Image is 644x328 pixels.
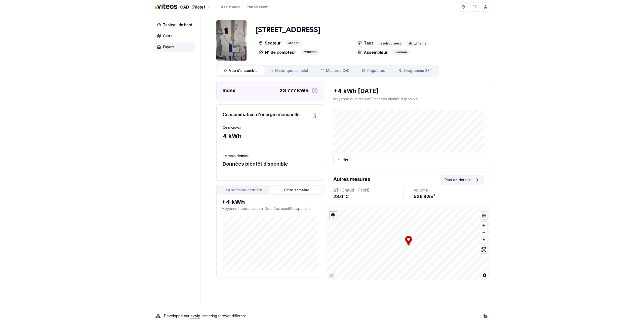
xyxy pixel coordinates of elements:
span: Historique complet [275,68,308,73]
span: Diagramme SST [404,68,432,73]
a: Assistance [221,5,240,10]
div: 536.82 m³ [414,193,484,200]
span: (Pilote) [191,4,205,10]
span: Foyers [163,44,175,50]
img: unit Image [216,20,247,61]
div: Map marker [405,236,412,246]
canvas: Map [327,209,490,280]
a: Mesures CAD [314,66,356,75]
p: Tags [358,40,374,46]
div: +4 kWh [222,198,319,206]
span: Régulateur [367,68,387,73]
p: Assembleur [358,49,388,55]
p: Secteur [259,40,281,46]
button: Toggle attribution [481,272,488,278]
a: Portail client [247,5,269,10]
span: Carte [163,33,173,38]
a: Vue d'ensemble [217,66,264,75]
a: Régulateur [356,66,393,75]
a: Foyers [154,42,197,52]
span: FR [472,5,477,10]
a: Tableau de bord [154,20,197,29]
div: Données bientôt disponible [223,160,318,167]
img: Evoly Logo [154,312,162,320]
button: CAD(Pilote) [154,2,211,13]
div: Siemens [392,49,410,55]
span: Tableau de bord [163,22,192,27]
div: alim_interne [406,41,429,46]
a: Historique complet [264,66,314,75]
div: Volume [414,187,484,193]
h1: [STREET_ADDRESS] [256,26,320,35]
div: 23.0 °C [333,193,403,200]
h3: Ce mois-ci [223,125,318,130]
h3: Index [223,87,235,94]
div: +4 kWh [DATE] [333,87,484,95]
button: Enter fullscreen [480,246,488,253]
p: Moyenne hebdomadaire : Données bientôt disponible [222,206,319,211]
button: Zoom in [480,222,488,229]
span: Vue d'ensemble [229,68,258,73]
img: Viteos - CAD Logo [154,1,178,13]
h3: Le mois dernier [223,153,318,158]
a: Carte [154,31,197,40]
div: evolyconnect [378,41,404,46]
button: Find my location [480,212,488,219]
button: La semaine dernière [218,186,270,194]
button: Plus de détails [440,175,484,185]
button: Zoom out [480,229,488,236]
p: Développé par - metering forever different . [164,312,247,319]
div: Cadbar [285,40,301,46]
a: evoly [190,314,200,318]
p: N° de compteur [259,49,296,55]
button: FR [470,3,479,12]
a: Mapbox homepage [329,272,334,278]
button: Reset bearing to north [480,236,488,244]
p: Moyenne quotidienne : Données bientôt disponible [333,97,484,102]
span: Mesures CAD [326,68,350,73]
button: Cette semaine [270,186,323,194]
h3: Consommation d'énergie mensuelle [223,111,300,118]
div: 23 777 kWh [279,87,309,94]
button: Hier [333,155,353,164]
div: 72061319 [300,49,320,55]
div: ΔT (Chaud - Froid) [333,187,403,193]
div: 4 kWh [223,132,318,140]
h3: Autres mesures [333,176,370,183]
a: Diagramme SST [393,66,438,75]
span: CAD [180,4,189,10]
